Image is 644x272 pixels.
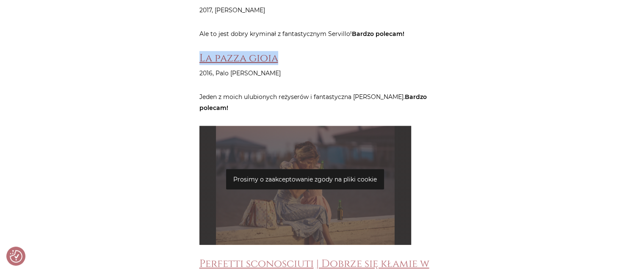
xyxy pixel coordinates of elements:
a: La pazza gioia [199,51,278,65]
strong: Bardzo polecam! [352,30,404,38]
button: Preferencje co do zgód [10,250,22,263]
p: Prosimy o zaakceptowanie zgody na pliki cookie [226,169,384,190]
p: Jeden z moich ulubionych reżyserów i fantastyczna [PERSON_NAME]. [199,91,445,113]
img: Revisit consent button [10,250,22,263]
p: 2016, Palo [PERSON_NAME] [199,68,445,79]
p: 2017, [PERSON_NAME] [199,5,445,16]
a: Perfetti sconosciuti [199,257,314,271]
p: Ale to jest dobry kryminał z fantastycznym Servillo! [199,28,445,39]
